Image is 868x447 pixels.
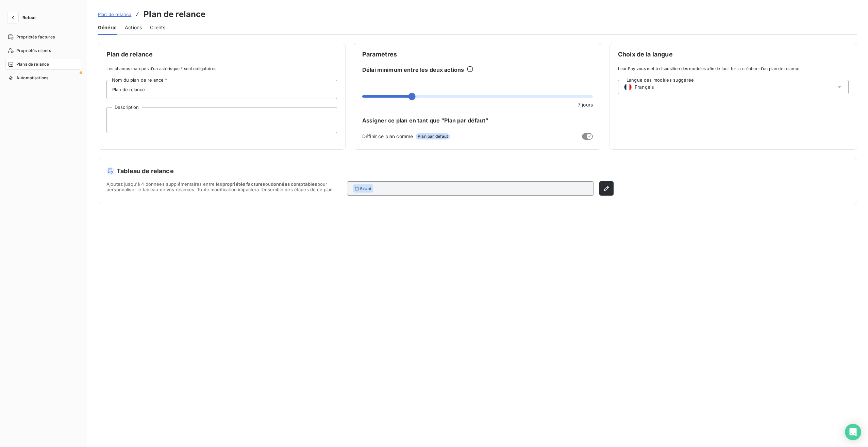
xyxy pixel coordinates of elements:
[271,181,317,187] span: données comptables
[222,181,265,187] span: propriétés factures
[98,24,117,31] span: Général
[360,186,371,191] span: Retard
[5,72,81,83] a: Automatisations
[5,12,41,23] button: Retour
[5,45,81,56] a: Propriétés clients
[16,61,49,67] span: Plans de relance
[362,66,464,74] span: Délai minimum entre les deux actions
[106,66,337,72] span: Les champs marqués d’un astérisque * sont obligatoires.
[635,84,654,90] span: Français
[362,51,593,57] span: Paramètres
[106,166,614,176] h5: Tableau de relance
[16,75,48,81] span: Automatisations
[22,16,36,20] span: Retour
[5,32,81,43] a: Propriétés factures
[16,34,55,40] span: Propriétés factures
[5,59,81,70] a: Plans de relance
[618,66,849,72] span: LeanPay vous met à disposition des modèles afin de faciliter la création d’un plan de relance.
[98,11,131,18] a: Plan de relance
[362,133,413,140] span: Définir ce plan comme
[618,51,849,57] span: Choix de la langue
[416,133,450,139] span: Plan par défaut
[106,181,341,196] span: Ajoutez jusqu'à 4 données supplémentaires entre les ou pour personnaliser le tableau de vos relan...
[98,12,131,17] span: Plan de relance
[125,24,142,31] span: Actions
[106,51,337,57] span: Plan de relance
[106,80,337,99] input: placeholder
[144,8,205,20] h3: Plan de relance
[150,24,165,31] span: Clients
[578,101,593,108] span: 7 jours
[362,116,593,125] span: Assigner ce plan en tant que “Plan par défaut”
[16,48,51,54] span: Propriétés clients
[845,424,861,440] div: Open Intercom Messenger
